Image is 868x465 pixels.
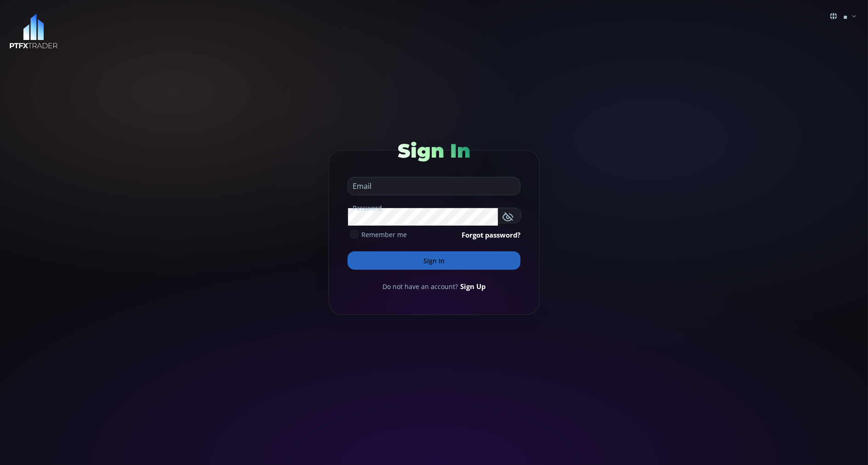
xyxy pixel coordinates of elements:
[398,139,470,163] span: Sign In
[348,251,520,270] button: Sign In
[361,230,407,239] span: Remember me
[462,230,520,240] a: Forgot password?
[460,281,485,291] a: Sign Up
[348,281,520,291] div: Do not have an account?
[9,14,58,49] img: LOGO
